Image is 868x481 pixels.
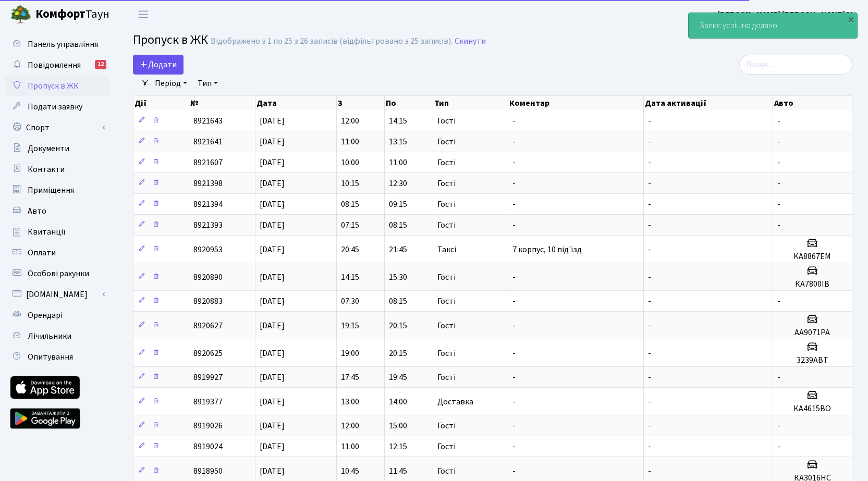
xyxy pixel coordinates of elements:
[777,252,848,262] h5: KA8867EM
[389,396,407,408] span: 14:00
[5,347,109,367] a: Опитування
[389,348,407,359] span: 20:15
[777,199,780,210] span: -
[648,136,651,147] span: -
[28,101,82,113] span: Подати заявку
[5,76,109,96] a: Пропуск в ЖК
[389,320,407,331] span: 20:15
[35,6,85,22] b: Комфорт
[28,80,79,92] span: Пропуск в ЖК
[437,273,456,281] span: Гості
[739,55,852,75] input: Пошук...
[777,178,780,189] span: -
[193,320,223,331] span: 8920627
[5,221,109,242] a: Квитанції
[648,178,651,189] span: -
[437,117,456,125] span: Гості
[193,295,223,307] span: 8920883
[389,295,407,307] span: 08:15
[260,320,285,331] span: [DATE]
[341,441,359,452] span: 11:00
[35,6,109,23] span: Таун
[260,441,285,452] span: [DATE]
[389,157,407,168] span: 11:00
[512,199,516,210] span: -
[512,219,516,231] span: -
[5,55,109,76] a: Повідомлення12
[193,441,223,452] span: 8919024
[512,295,516,307] span: -
[151,75,191,92] a: Період
[5,138,109,159] a: Документи
[28,247,56,258] span: Оплати
[341,348,359,359] span: 19:00
[644,96,773,110] th: Дата активації
[193,420,223,431] span: 8919026
[193,396,223,408] span: 8919377
[260,219,285,231] span: [DATE]
[28,164,65,175] span: Контакти
[512,157,516,168] span: -
[260,295,285,307] span: [DATE]
[193,244,223,255] span: 8920953
[5,96,109,117] a: Подати заявку
[28,143,69,154] span: Документи
[512,320,516,331] span: -
[28,330,71,342] span: Лічильники
[389,199,407,210] span: 09:15
[389,115,407,127] span: 14:15
[260,348,285,359] span: [DATE]
[193,136,223,147] span: 8921641
[437,297,456,305] span: Гості
[437,322,456,330] span: Гості
[28,310,63,321] span: Орендарі
[437,442,456,451] span: Гості
[437,158,456,167] span: Гості
[648,272,651,283] span: -
[28,226,66,238] span: Квитанції
[337,96,385,110] th: З
[648,420,651,431] span: -
[512,465,516,477] span: -
[193,348,223,359] span: 8920625
[5,117,109,138] a: Спорт
[777,355,848,365] h5: 3239АВТ
[260,199,285,210] span: [DATE]
[433,96,508,110] th: Тип
[717,8,855,21] a: [PERSON_NAME] [PERSON_NAME] М.
[389,420,407,431] span: 15:00
[28,351,73,363] span: Опитування
[130,6,156,23] button: Переключити навігацію
[140,59,177,70] span: Додати
[341,295,359,307] span: 07:30
[437,373,456,381] span: Гості
[10,4,31,25] img: logo.png
[260,420,285,431] span: [DATE]
[777,279,848,289] h5: КА7800ІВ
[777,328,848,338] h5: AA9071PA
[341,199,359,210] span: 08:15
[193,465,223,477] span: 8918950
[777,157,780,168] span: -
[437,398,473,406] span: Доставка
[5,263,109,284] a: Особові рахунки
[512,441,516,452] span: -
[341,320,359,331] span: 19:15
[717,9,855,20] b: [PERSON_NAME] [PERSON_NAME] М.
[5,242,109,263] a: Оплати
[389,244,407,255] span: 21:45
[389,219,407,231] span: 08:15
[389,272,407,283] span: 15:30
[512,272,516,283] span: -
[777,136,780,147] span: -
[648,115,651,127] span: -
[648,320,651,331] span: -
[341,272,359,283] span: 14:15
[28,184,74,196] span: Приміщення
[193,199,223,210] span: 8921394
[385,96,433,110] th: По
[777,115,780,127] span: -
[648,199,651,210] span: -
[5,34,109,55] a: Панель управління
[341,178,359,189] span: 10:15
